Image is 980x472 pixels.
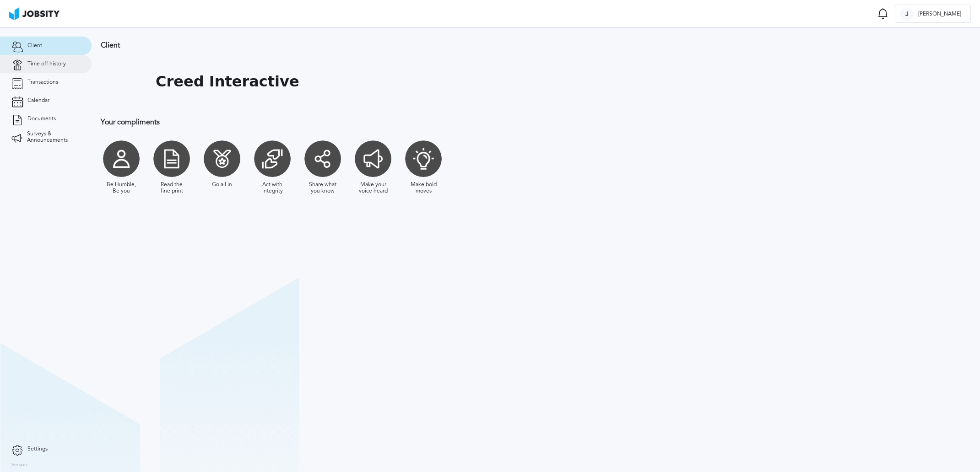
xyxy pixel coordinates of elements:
[27,116,56,122] span: Documents
[256,182,288,194] div: Act with integrity
[105,182,137,194] div: Be Humble, Be you
[27,79,58,86] span: Transactions
[9,7,60,20] img: ab4bad089aa723f57921c736e9817d99.png
[27,446,48,452] span: Settings
[27,131,80,144] span: Surveys & Announcements
[914,11,966,17] span: [PERSON_NAME]
[900,7,914,21] div: J
[27,61,66,67] span: Time off history
[407,182,439,194] div: Make bold moves
[156,73,299,90] h1: Creed Interactive
[895,5,971,23] button: J[PERSON_NAME]
[307,182,339,194] div: Share what you know
[27,97,49,104] span: Calendar
[27,43,42,49] span: Client
[101,41,597,49] h3: Client
[156,182,188,194] div: Read the fine print
[101,118,597,126] h3: Your compliments
[212,182,232,188] div: Go all in
[11,462,28,468] label: Version:
[357,182,389,194] div: Make your voice heard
